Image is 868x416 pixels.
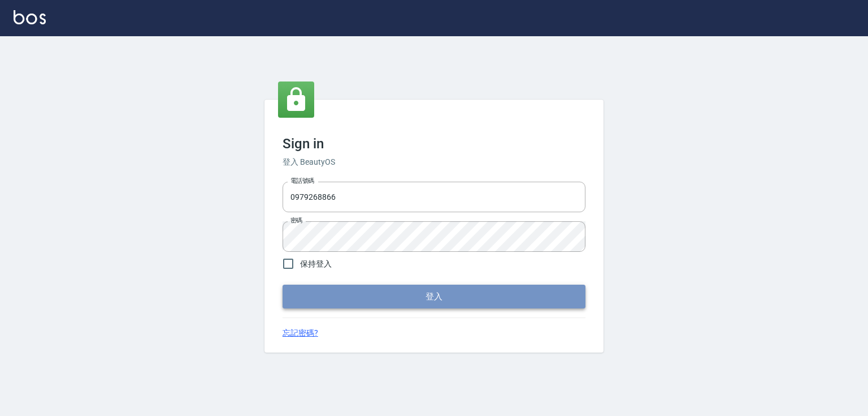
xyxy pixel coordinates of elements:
[283,327,318,339] a: 忘記密碼?
[283,156,585,168] h6: 登入 BeautyOS
[283,136,585,152] h3: Sign in
[283,285,585,308] button: 登入
[14,10,46,24] img: Logo
[290,216,302,225] label: 密碼
[300,258,332,270] span: 保持登入
[290,177,314,185] label: 電話號碼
